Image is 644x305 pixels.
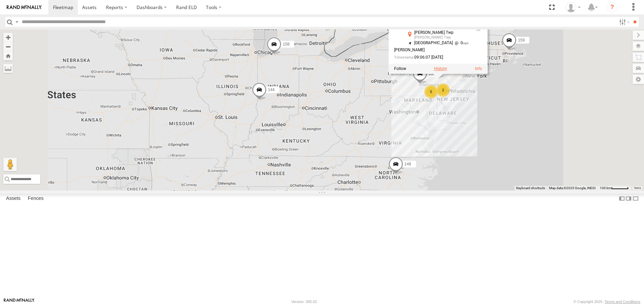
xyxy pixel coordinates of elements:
[283,42,289,47] span: 158
[291,300,317,304] div: Version: 305.02
[625,194,632,204] label: Dock Summary Table to the Right
[616,17,631,27] label: Search Filter Options
[605,300,640,304] a: Terms and Conditions
[4,298,35,305] a: Visit our Website
[3,42,13,51] button: Zoom out
[633,75,644,84] label: Map Settings
[600,186,611,190] span: 100 km
[549,186,596,190] span: Map data ©2025 Google, INEGI
[3,51,13,60] button: Zoom Home
[574,300,640,304] div: © Copyright 2025 -
[3,194,24,204] label: Assets
[634,186,641,189] a: Terms
[268,87,275,92] span: 144
[414,36,469,40] div: [PERSON_NAME] Twp
[436,83,450,97] div: 2
[516,186,545,190] button: Keyboard shortcuts
[429,71,435,76] span: 153
[7,5,42,10] img: rand-logo.svg
[3,33,13,42] button: Zoom in
[607,2,618,13] i: ?
[394,48,469,53] div: [PERSON_NAME]
[563,2,583,12] div: Matthew Trout
[453,41,469,46] span: 0
[3,158,17,171] button: Drag Pegman onto the map to open Street View
[3,64,13,73] label: Measure
[394,67,406,71] label: Realtime tracking of Asset
[598,186,631,190] button: Map Scale: 100 km per 48 pixels
[414,31,469,35] div: [PERSON_NAME] Twp
[475,67,482,71] a: View Asset Details
[14,17,19,27] label: Search Query
[434,67,447,71] label: View Asset History
[405,162,411,167] span: 148
[414,41,453,46] span: [GEOGRAPHIC_DATA]
[619,194,625,204] label: Dock Summary Table to the Left
[394,55,469,60] div: Date/time of location update
[518,38,525,43] span: 159
[632,194,639,204] label: Hide Summary Table
[24,194,47,204] label: Fences
[424,85,438,98] div: 5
